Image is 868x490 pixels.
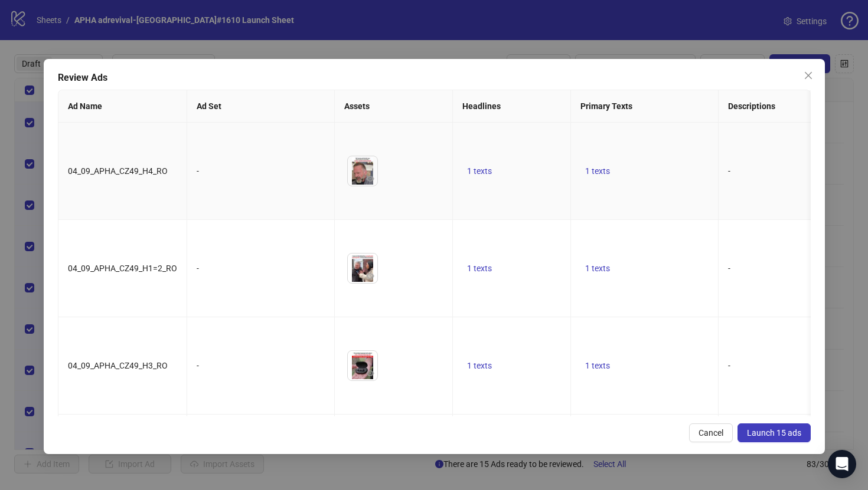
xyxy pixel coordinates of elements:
th: Assets [335,90,453,123]
span: Cancel [699,428,723,438]
button: 1 texts [462,359,497,373]
div: - [197,262,325,275]
span: 1 texts [585,264,610,273]
button: 1 texts [462,164,497,178]
span: 1 texts [467,361,492,370]
span: close [804,71,813,80]
button: Preview [363,366,377,380]
div: Review Ads [58,71,811,85]
img: Asset 1 [348,254,377,283]
button: Preview [363,269,377,283]
span: 1 texts [585,361,610,370]
th: Ad Set [187,90,335,123]
span: 04_09_APHA_CZ49_H1=2_RO [68,264,177,273]
button: 1 texts [462,261,497,275]
th: Ad Name [58,90,187,123]
th: Headlines [453,90,571,123]
span: - [728,166,730,176]
div: - [197,359,325,372]
img: Asset 1 [348,351,377,380]
span: Launch 15 ads [747,428,801,438]
span: 04_09_APHA_CZ49_H3_RO [68,361,168,370]
button: Preview [363,172,377,186]
span: eye [366,272,374,280]
span: 1 texts [467,264,492,273]
div: - [197,165,325,177]
th: Primary Texts [571,90,719,123]
button: 1 texts [580,164,615,178]
div: Open Intercom Messenger [828,450,856,478]
th: Descriptions [719,90,866,123]
span: 04_09_APHA_CZ49_H4_RO [68,166,168,176]
button: Cancel [689,423,733,442]
button: Close [799,66,818,85]
span: 1 texts [585,166,610,176]
span: eye [366,369,374,377]
button: 1 texts [580,261,615,275]
span: 1 texts [467,166,492,176]
button: Launch 15 ads [738,423,811,442]
span: - [728,361,730,370]
button: 1 texts [580,359,615,373]
span: - [728,264,730,273]
span: eye [366,175,374,183]
img: Asset 1 [348,156,377,186]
